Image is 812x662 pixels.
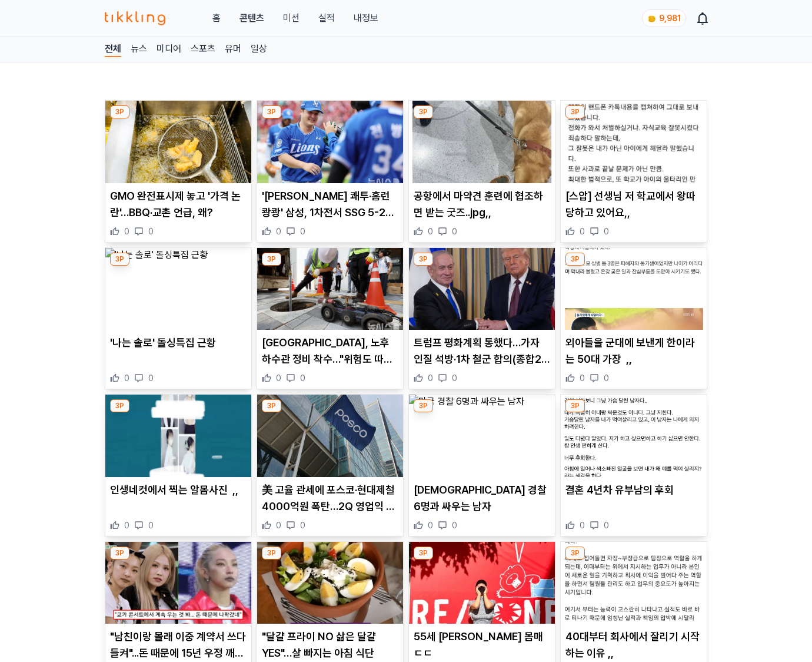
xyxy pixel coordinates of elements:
[428,519,433,531] span: 0
[110,399,129,412] div: 3P
[105,248,251,330] img: '나는 솔로' 돌싱특집 근황
[414,547,433,560] div: 3P
[561,395,707,477] img: 결혼 4년차 유부남의 후회
[148,226,154,237] span: 0
[414,482,550,515] p: [DEMOGRAPHIC_DATA] 경찰 6명과 싸우는 남자
[239,11,264,25] a: 콘텐츠
[565,628,702,661] p: 40대부터 회사에서 잘리기 시작하는 이유 ,,
[580,372,585,384] span: 0
[580,519,585,531] span: 0
[452,372,457,384] span: 0
[124,226,129,237] span: 0
[262,188,398,221] p: '[PERSON_NAME] 쾌투·홈런 쾅쾅' 삼성, 1차전서 SSG 5-2로 격파…85.3% 확률 잡았다(종합)[준PO]
[604,372,609,384] span: 0
[157,42,181,57] a: 미디어
[276,519,281,531] span: 0
[283,11,299,25] button: 미션
[560,394,707,537] div: 3P 결혼 4년차 유부남의 후회 결혼 4년차 유부남의 후회 0 0
[300,372,305,384] span: 0
[561,101,707,183] img: [스압] 선생님 저 학교에서 왕따 당하고 있어요,,
[257,100,404,243] div: 3P '최원태 쾌투·홈런 쾅쾅' 삼성, 1차전서 SSG 5-2로 격파…85.3% 확률 잡았다(종합)[준PO] '[PERSON_NAME] 쾌투·홈런 쾅쾅' 삼성, 1차전서 SS...
[565,399,585,412] div: 3P
[262,335,398,368] p: [GEOGRAPHIC_DATA], 노후 하수관 정비 착수…"위험도 따라 국비 지원해야"
[225,42,241,57] a: 유머
[565,335,702,368] p: 외아들을 군대에 보낸게 한이라는 50대 가장 ,,
[414,105,433,118] div: 3P
[257,247,404,390] div: 3P 서울시, 노후 하수관 정비 착수…"위험도 따라 국비 지원해야" [GEOGRAPHIC_DATA], 노후 하수관 정비 착수…"위험도 따라 국비 지원해야" 0 0
[565,253,585,266] div: 3P
[257,101,403,183] img: '최원태 쾌투·홈런 쾅쾅' 삼성, 1차전서 SSG 5-2로 격파…85.3% 확률 잡았다(종합)[준PO]
[642,9,684,27] a: coin 9,981
[561,248,707,330] img: 외아들을 군대에 보낸게 한이라는 50대 가장 ,,
[110,547,129,560] div: 3P
[148,519,154,531] span: 0
[276,372,281,384] span: 0
[110,335,247,351] p: '나는 솔로' 돌싱특집 근황
[414,628,550,661] p: 55세 [PERSON_NAME] 몸매 ㄷㄷ
[408,247,555,390] div: 3P 트럼프 평화계획 통했다…가자 인질 석방·1차 철군 합의(종합2보) 트럼프 평화계획 통했다…가자 인질 석방·1차 철군 합의(종합2보) 0 0
[148,372,154,384] span: 0
[105,42,121,57] a: 전체
[124,519,129,531] span: 0
[110,628,247,661] p: "남친이랑 몰래 이중 계약서 쓰다 들켜"...돈 때문에 15년 우정 깨져 난리 난 오죠갱 '쿄카·이부키'
[105,394,252,537] div: 3P 인생네컷에서 찍는 알몸사진 ,, 인생네컷에서 찍는 알몸사진 ,, 0 0
[262,105,281,118] div: 3P
[257,395,403,477] img: 美 고율 관세에 포스코·현대제철 4000억원 폭탄…2Q 영업익 맞먹어
[452,226,457,237] span: 0
[409,101,555,183] img: 공항에서 마약견 훈련에 협조하면 받는 굿즈..jpg,,
[414,335,550,368] p: 트럼프 평화계획 통했다…가자 인질 석방·1차 철군 합의(종합2보)
[647,14,657,24] img: coin
[659,14,681,23] span: 9,981
[105,542,251,624] img: "남친이랑 몰래 이중 계약서 쓰다 들켜"...돈 때문에 15년 우정 깨져 난리 난 오죠갱 '쿄카·이부키'
[110,188,247,221] p: GMO 완전표시제 놓고 '가격 논란'…BBQ·교촌 언급, 왜?
[105,100,252,243] div: 3P GMO 완전표시제 놓고 '가격 논란'…BBQ·교촌 언급, 왜? GMO 완전표시제 놓고 '가격 논란'…BBQ·교촌 언급, 왜? 0 0
[409,395,555,477] img: 미국 경찰 6명과 싸우는 남자
[414,253,433,266] div: 3P
[408,394,555,537] div: 3P 미국 경찰 6명과 싸우는 남자 [DEMOGRAPHIC_DATA] 경찰 6명과 싸우는 남자 0 0
[191,42,215,57] a: 스포츠
[604,226,609,237] span: 0
[257,542,403,624] img: "달걀 프라이 NO 삶은 달걀 YES"…살 빠지는 아침 식단
[131,42,147,57] a: 뉴스
[408,100,555,243] div: 3P 공항에서 마약견 훈련에 협조하면 받는 굿즈..jpg,, 공항에서 마약견 훈련에 협조하면 받는 굿즈..jpg,, 0 0
[565,547,585,560] div: 3P
[110,482,247,498] p: 인생네컷에서 찍는 알몸사진 ,,
[452,519,457,531] span: 0
[257,394,404,537] div: 3P 美 고율 관세에 포스코·현대제철 4000억원 폭탄…2Q 영업익 맞먹어 美 고율 관세에 포스코·현대제철 4000억원 폭탄…2Q 영업익 맞먹어 0 0
[560,100,707,243] div: 3P [스압] 선생님 저 학교에서 왕따 당하고 있어요,, [스압] 선생님 저 학교에서 왕따 당하고 있어요,, 0 0
[110,253,129,266] div: 3P
[428,226,433,237] span: 0
[262,482,398,515] p: 美 고율 관세에 포스코·현대제철 4000억원 폭탄…2Q 영업익 맞먹어
[565,105,585,118] div: 3P
[251,42,267,57] a: 일상
[414,399,433,412] div: 3P
[565,482,702,498] p: 결혼 4년차 유부남의 후회
[124,372,129,384] span: 0
[262,547,281,560] div: 3P
[276,226,281,237] span: 0
[300,226,305,237] span: 0
[105,11,165,25] img: 티끌링
[110,105,129,118] div: 3P
[565,188,702,221] p: [스압] 선생님 저 학교에서 왕따 당하고 있어요,,
[560,247,707,390] div: 3P 외아들을 군대에 보낸게 한이라는 50대 가장 ,, 외아들을 군대에 보낸게 한이라는 50대 가장 ,, 0 0
[409,542,555,624] img: 55세 김혜수 몸매 ㄷㄷ
[604,519,609,531] span: 0
[580,226,585,237] span: 0
[354,11,378,25] a: 내정보
[212,11,221,25] a: 홈
[318,11,335,25] a: 실적
[105,395,251,477] img: 인생네컷에서 찍는 알몸사진 ,,
[414,188,550,221] p: 공항에서 마약견 훈련에 협조하면 받는 굿즈..jpg,,
[262,399,281,412] div: 3P
[561,542,707,624] img: 40대부터 회사에서 잘리기 시작하는 이유 ,,
[300,519,305,531] span: 0
[262,628,398,661] p: "달걀 프라이 NO 삶은 달걀 YES"…살 빠지는 아침 식단
[428,372,433,384] span: 0
[257,248,403,330] img: 서울시, 노후 하수관 정비 착수…"위험도 따라 국비 지원해야"
[105,101,251,183] img: GMO 완전표시제 놓고 '가격 논란'…BBQ·교촌 언급, 왜?
[105,247,252,390] div: 3P '나는 솔로' 돌싱특집 근황 '나는 솔로' 돌싱특집 근황 0 0
[262,253,281,266] div: 3P
[409,248,555,330] img: 트럼프 평화계획 통했다…가자 인질 석방·1차 철군 합의(종합2보)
